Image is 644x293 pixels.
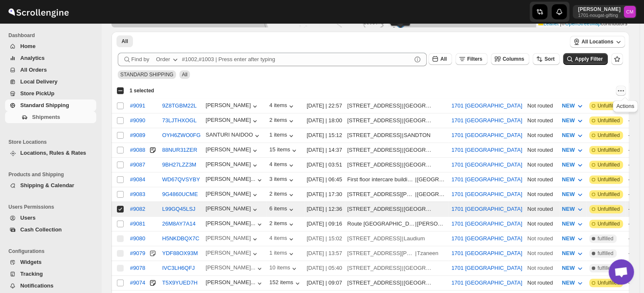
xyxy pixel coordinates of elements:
div: [PERSON_NAME] [206,205,259,214]
div: [PERSON_NAME] [206,117,259,125]
div: Not routed [527,264,557,272]
div: #9089 [130,132,145,138]
button: NEW [557,129,589,142]
span: Standard Shipping [20,102,69,108]
button: 9G4860UCME [162,191,198,197]
span: 1 selected [130,87,154,94]
span: Shipping & Calendar [20,182,74,188]
button: Home [5,40,96,52]
div: | [347,220,446,228]
button: SANTURI NAIDOO [206,132,261,140]
button: [PERSON_NAME] [206,102,259,110]
button: 2 items [269,220,295,228]
button: 1701 [GEOGRAPHIC_DATA] [451,235,522,242]
button: 1 items [269,132,295,140]
button: 1701 [GEOGRAPHIC_DATA] [451,265,522,271]
div: [STREET_ADDRESS] [347,116,402,125]
div: [STREET_ADDRESS][PERSON_NAME] [347,190,415,199]
span: Store PickUp [20,90,54,97]
button: 3 items [269,176,295,184]
span: Unfulfilled [598,117,620,124]
button: Locations, Rules & Rates [5,147,96,159]
div: 15 items [269,146,298,155]
button: [PERSON_NAME]... [206,176,264,184]
button: 26M8AY7A14 [162,220,195,227]
div: [PERSON_NAME] [206,235,259,243]
span: Unfulfilled [598,220,620,227]
button: NEW [557,158,589,172]
button: #9090 [130,117,145,124]
div: #9074 [130,280,145,286]
span: fulfilled [598,265,613,271]
div: 4 items [269,102,295,110]
button: NEW [557,232,589,245]
button: WD67QVSYBY [162,176,200,183]
div: [GEOGRAPHIC_DATA] [404,161,433,169]
button: Widgets [5,256,96,268]
span: NEW [562,161,574,168]
button: 1701 [GEOGRAPHIC_DATA] [451,280,522,286]
span: NEW [562,220,574,227]
div: [STREET_ADDRESS] [347,102,402,110]
div: Tzaneen [417,249,438,258]
span: Unfulfilled [598,147,620,153]
div: First floor intercare building, Panorama centre for Surgical Oncology [347,175,415,184]
div: 6 items [269,205,295,214]
span: Products and Shipping [8,171,97,178]
button: NEW [557,261,589,275]
span: All Locations [582,38,613,45]
button: Cash Collection [5,224,96,236]
button: Users [5,212,96,224]
div: [DATE] | 03:51 [307,161,342,169]
a: Leaflet [538,21,558,27]
button: 1701 [GEOGRAPHIC_DATA] [451,117,522,124]
button: 4 items [269,235,295,243]
div: [STREET_ADDRESS] [347,146,402,154]
button: 10 items [269,264,298,273]
div: | [347,116,446,125]
div: [DATE] | 05:40 [307,264,342,272]
span: NEW [562,191,574,197]
div: Not routed [527,102,557,110]
button: NEW [557,217,589,231]
div: #9081 [130,220,145,227]
div: #9087 [130,161,145,168]
span: Home [20,43,35,49]
div: [DATE] | 17:30 [307,190,342,199]
span: fulfilled [598,250,613,257]
button: 1701 [GEOGRAPHIC_DATA] [451,147,522,153]
div: #9088 [130,147,145,153]
span: NEW [562,265,574,271]
div: 152 items [269,279,301,288]
span: NEW [562,132,574,138]
div: 2 items [269,191,295,199]
button: All [428,53,452,65]
button: All Locations [570,36,625,48]
span: Cash Collection [20,226,62,233]
button: #9078 [130,265,145,271]
span: Shipments [32,114,60,120]
div: [DATE] | 06:45 [307,175,342,184]
div: Not routed [527,205,557,213]
div: [PERSON_NAME] [206,146,259,155]
button: All [116,35,133,47]
button: 2 items [269,117,295,125]
div: [PERSON_NAME] [206,161,259,169]
button: Shipping & Calendar [5,180,96,191]
div: #9082 [130,206,145,212]
div: [PERSON_NAME]... [206,220,255,226]
p: [PERSON_NAME] [578,6,620,13]
div: | [347,146,446,154]
button: NEW [557,202,589,216]
div: [STREET_ADDRESS] [347,205,402,213]
div: [PERSON_NAME]... [206,176,255,182]
div: [DATE] | 09:07 [307,279,342,287]
div: [STREET_ADDRESS] [347,161,402,169]
button: YDF88OX93M [162,250,198,256]
div: [PERSON_NAME]... [206,264,255,271]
